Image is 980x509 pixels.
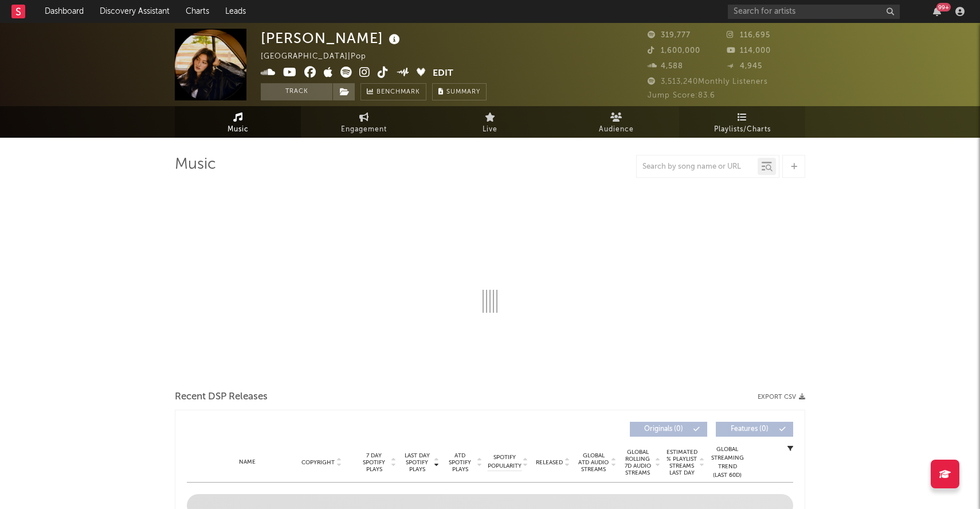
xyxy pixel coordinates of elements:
[637,426,690,433] span: Originals ( 0 )
[341,123,387,137] span: Engagement
[714,123,771,137] span: Playlists/Charts
[728,5,900,19] input: Search for artists
[175,390,268,404] span: Recent DSP Releases
[536,459,563,466] span: Released
[933,7,941,16] button: 99+
[261,50,379,64] div: [GEOGRAPHIC_DATA] | Pop
[622,449,653,476] span: Global Rolling 7D Audio Streams
[727,32,770,39] span: 116,695
[377,86,420,99] span: Benchmark
[553,106,679,138] a: Audience
[446,89,480,95] span: Summary
[710,445,744,480] div: Global Streaming Trend (Last 60D)
[483,123,497,137] span: Live
[360,83,426,100] a: Benchmark
[630,422,707,437] button: Originals(0)
[599,123,634,137] span: Audience
[359,452,389,473] span: 7 Day Spotify Plays
[301,106,427,138] a: Engagement
[727,47,771,55] span: 114,000
[648,47,700,55] span: 1,600,000
[648,78,768,86] span: 3,513,240 Monthly Listeners
[445,452,475,473] span: ATD Spotify Plays
[301,459,335,466] span: Copyright
[175,106,301,138] a: Music
[432,83,487,100] button: Summary
[648,63,683,70] span: 4,588
[261,83,332,100] button: Track
[648,32,691,39] span: 319,777
[488,453,522,471] span: Spotify Popularity
[679,106,805,138] a: Playlists/Charts
[648,92,715,99] span: Jump Score: 83.6
[427,106,553,138] a: Live
[637,162,758,172] input: Search by song name or URL
[433,67,453,81] button: Edit
[758,394,805,401] button: Export CSV
[228,123,249,137] span: Music
[716,422,793,437] button: Features(0)
[666,449,697,476] span: Estimated % Playlist Streams Last Day
[723,426,776,433] span: Features ( 0 )
[210,458,285,467] div: Name
[936,3,951,11] div: 99 +
[727,63,762,70] span: 4,945
[261,29,403,48] div: [PERSON_NAME]
[402,452,432,473] span: Last Day Spotify Plays
[578,452,609,473] span: Global ATD Audio Streams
